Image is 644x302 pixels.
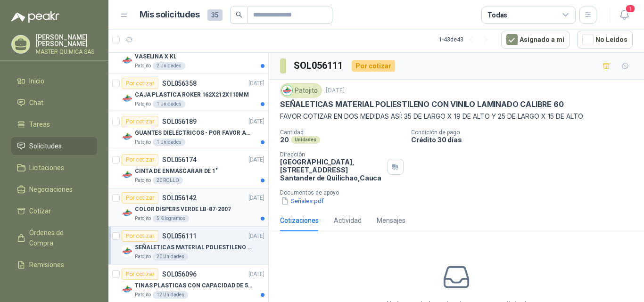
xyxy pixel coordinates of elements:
[280,215,319,226] div: Cotizaciones
[439,32,494,47] div: 1 - 43 de 43
[625,4,636,13] span: 1
[280,111,633,122] p: FAVOR COTIZAR EN DOS MEDIDAS ASÍ: 35 DE LARGO X 19 DE ALTO Y 25 DE LARGO X 15 DE ALTO
[135,243,252,252] p: SEÑALETICAS MATERIAL POLIESTILENO CON VINILO LAMINADO CALIBRE 60
[135,52,176,61] p: VASELINA X KL
[122,154,158,165] div: Por cotizar
[122,284,133,295] img: Company Logo
[248,117,264,126] p: [DATE]
[122,131,133,142] img: Company Logo
[11,180,97,198] a: Negociaciones
[248,232,264,241] p: [DATE]
[135,129,252,138] p: GUANTES DIELECTRICOS - POR FAVOR ADJUNTAR SU FICHA TECNICA
[11,278,97,295] a: Configuración
[162,118,197,125] p: SOL056189
[140,8,200,22] h1: Mis solicitudes
[11,94,97,112] a: Chat
[135,177,151,184] p: Patojito
[280,83,322,98] div: Patojito
[162,156,197,163] p: SOL056174
[135,139,151,146] p: Patojito
[11,137,97,155] a: Solicitudes
[411,129,640,136] p: Condición de pago
[122,55,133,66] img: Company Logo
[487,10,507,20] div: Todas
[377,215,405,226] div: Mensajes
[122,269,158,280] div: Por cotizar
[29,98,43,108] span: Chat
[207,9,223,21] span: 35
[122,169,133,180] img: Company Logo
[135,291,151,299] p: Patojito
[135,253,151,261] p: Patojito
[11,72,97,90] a: Inicio
[162,195,197,201] p: SOL056142
[108,74,268,112] a: Por cotizarSOL056358[DATE] Company LogoCAJA PLASTICA ROKER 162X212X110MMPatojito1 Unidades
[135,100,151,108] p: Patojito
[29,228,88,248] span: Órdenes de Compra
[280,151,384,158] p: Dirección
[135,167,218,176] p: CINTA DE ENMASCARAR DE 1"
[162,271,197,278] p: SOL056096
[108,188,268,227] a: Por cotizarSOL056142[DATE] Company LogoCOLOR DISPERS VERDE LB-87-2007Patojito5 Kilogramos
[280,189,640,196] p: Documentos de apoyo
[153,177,183,184] div: 20 ROLLO
[108,150,268,188] a: Por cotizarSOL056174[DATE] Company LogoCINTA DE ENMASCARAR DE 1"Patojito20 ROLLO
[248,194,264,203] p: [DATE]
[11,159,97,177] a: Licitaciones
[29,76,44,86] span: Inicio
[29,206,51,216] span: Cotizar
[122,207,133,219] img: Company Logo
[36,34,97,47] p: [PERSON_NAME] [PERSON_NAME]
[280,136,289,144] p: 20
[153,215,189,222] div: 5 Kilogramos
[108,227,268,265] a: Por cotizarSOL056111[DATE] Company LogoSEÑALETICAS MATERIAL POLIESTILENO CON VINILO LAMINADO CALI...
[122,230,158,242] div: Por cotizar
[11,256,97,274] a: Remisiones
[122,78,158,89] div: Por cotizar
[162,233,197,239] p: SOL056111
[29,141,62,151] span: Solicitudes
[11,202,97,220] a: Cotizar
[411,136,640,144] p: Crédito 30 días
[153,253,188,261] div: 20 Unidades
[29,184,73,195] span: Negociaciones
[280,99,563,109] p: SEÑALETICAS MATERIAL POLIESTILENO CON VINILO LAMINADO CALIBRE 60
[248,79,264,88] p: [DATE]
[577,31,633,49] button: No Leídos
[11,224,97,252] a: Órdenes de Compra
[282,85,292,96] img: Company Logo
[135,90,249,99] p: CAJA PLASTICA ROKER 162X212X110MM
[501,31,570,49] button: Asignado a mi
[153,62,185,70] div: 2 Unidades
[153,291,188,299] div: 12 Unidades
[326,86,345,95] p: [DATE]
[248,155,264,164] p: [DATE]
[122,93,133,104] img: Company Logo
[153,100,185,108] div: 1 Unidades
[122,192,158,204] div: Por cotizar
[236,11,242,18] span: search
[334,215,362,226] div: Actividad
[616,7,633,24] button: 1
[36,49,97,55] p: MASTER QUIMICA SAS
[280,158,384,182] p: [GEOGRAPHIC_DATA], [STREET_ADDRESS] Santander de Quilichao , Cauca
[29,119,50,130] span: Tareas
[122,116,158,127] div: Por cotizar
[108,112,268,150] a: Por cotizarSOL056189[DATE] Company LogoGUANTES DIELECTRICOS - POR FAVOR ADJUNTAR SU FICHA TECNICA...
[135,205,231,214] p: COLOR DISPERS VERDE LB-87-2007
[291,136,320,144] div: Unidades
[294,58,344,73] h3: SOL056111
[135,215,151,222] p: Patojito
[162,80,197,87] p: SOL056358
[122,245,133,257] img: Company Logo
[248,270,264,279] p: [DATE]
[108,36,268,74] a: Por cotizarSOL056376[DATE] Company LogoVASELINA X KLPatojito2 Unidades
[352,60,395,72] div: Por cotizar
[29,260,64,270] span: Remisiones
[29,163,64,173] span: Licitaciones
[280,129,404,136] p: Cantidad
[280,196,325,206] button: Señales.pdf
[11,115,97,133] a: Tareas
[135,281,252,290] p: TINAS PLASTICAS CON CAPACIDAD DE 50 KG
[135,62,151,70] p: Patojito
